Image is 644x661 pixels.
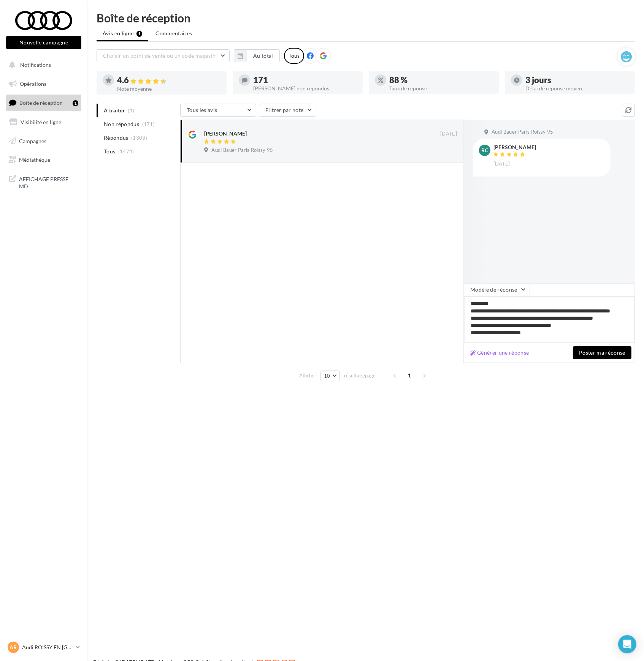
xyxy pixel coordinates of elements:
[104,148,115,155] span: Tous
[5,152,83,168] a: Médiathèque
[5,76,83,92] a: Opérations
[20,62,51,68] span: Notifications
[103,52,216,59] span: Choisir un point de vente ou un code magasin
[20,80,46,87] span: Opérations
[234,49,280,62] button: Au total
[19,99,63,106] span: Boîte de réception
[22,644,73,651] p: Audi ROISSY EN [GEOGRAPHIC_DATA]
[142,121,155,127] span: (171)
[19,156,50,163] span: Médiathèque
[525,86,629,91] div: Délai de réponse moyen
[493,145,536,150] div: [PERSON_NAME]
[117,76,220,85] div: 4.6
[492,129,553,136] span: Audi Bauer Paris Roissy 95
[525,76,629,84] div: 3 jours
[10,644,17,651] span: AR
[259,104,316,117] button: Filtrer par note
[97,12,635,24] div: Boîte de réception
[618,635,636,653] div: Open Intercom Messenger
[299,372,316,379] span: Afficher
[324,373,330,379] span: 10
[5,133,83,149] a: Campagnes
[467,348,532,357] button: Générer une réponse
[5,114,83,130] a: Visibilité en ligne
[5,171,83,193] a: AFFICHAGE PRESSE MD
[464,283,530,296] button: Modèle de réponse
[5,57,80,73] button: Notifications
[155,30,192,37] span: Commentaires
[284,48,304,64] div: Tous
[404,369,416,382] span: 1
[320,371,340,381] button: 10
[104,134,128,142] span: Répondus
[180,104,256,117] button: Tous les avis
[117,86,220,91] div: Note moyenne
[440,131,457,137] span: [DATE]
[344,372,376,379] span: résultats/page
[253,86,357,91] div: [PERSON_NAME] non répondus
[211,147,273,154] span: Audi Bauer Paris Roissy 95
[187,107,217,113] span: Tous les avis
[5,95,83,111] a: Boîte de réception1
[481,147,488,154] span: RC
[19,174,78,190] span: AFFICHAGE PRESSE MD
[247,49,280,62] button: Au total
[6,36,81,49] button: Nouvelle campagne
[97,49,230,62] button: Choisir un point de vente ou un code magasin
[573,346,631,359] button: Poster ma réponse
[19,137,46,144] span: Campagnes
[6,640,81,655] a: AR Audi ROISSY EN [GEOGRAPHIC_DATA]
[389,86,493,91] div: Taux de réponse
[389,76,493,84] div: 88 %
[131,135,147,141] span: (1303)
[493,161,510,167] span: [DATE]
[118,148,134,155] span: (1474)
[21,119,61,125] span: Visibilité en ligne
[73,100,78,106] div: 1
[253,76,357,84] div: 171
[204,130,247,137] div: [PERSON_NAME]
[104,120,139,128] span: Non répondus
